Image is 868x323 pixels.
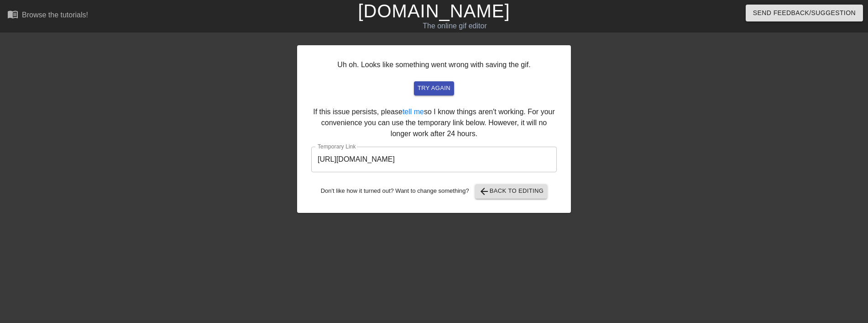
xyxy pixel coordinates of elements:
[7,9,18,20] span: menu_book
[22,11,88,19] div: Browse the tutorials!
[403,108,424,116] a: tell me
[475,184,548,199] button: Back to Editing
[311,184,557,199] div: Don't like how it turned out? Want to change something?
[418,83,450,94] span: try again
[479,186,490,197] span: arrow_back
[7,9,88,23] a: Browse the tutorials!
[479,186,544,197] span: Back to Editing
[753,7,856,19] span: Send Feedback/Suggestion
[311,147,557,172] input: bare
[294,21,616,32] div: The online gif editor
[746,5,863,21] button: Send Feedback/Suggestion
[414,81,454,95] button: try again
[358,1,510,21] a: [DOMAIN_NAME]
[297,45,571,213] div: Uh oh. Looks like something went wrong with saving the gif. If this issue persists, please so I k...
